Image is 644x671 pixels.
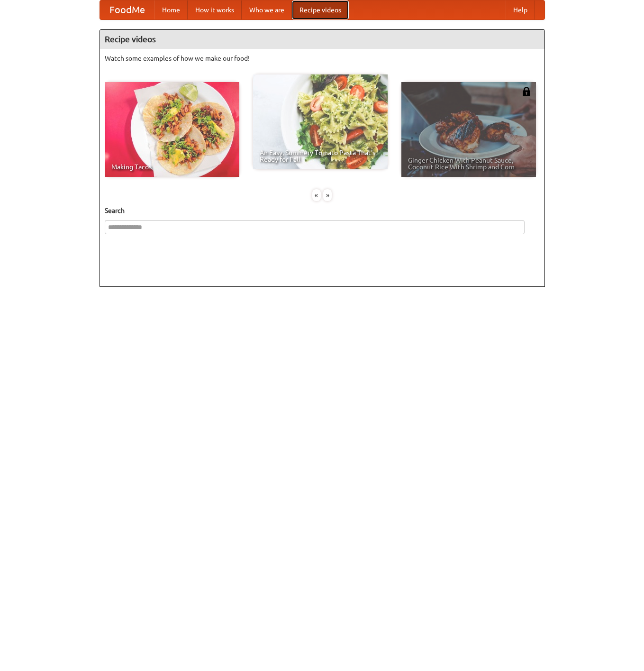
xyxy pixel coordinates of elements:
h5: Search [105,206,540,215]
div: « [312,189,321,201]
a: Recipe videos [292,0,349,19]
div: » [323,189,332,201]
span: Making Tacos [111,164,233,170]
span: An Easy, Summery Tomato Pasta That's Ready for Fall [260,149,381,163]
a: How it works [188,0,242,19]
a: Making Tacos [105,82,239,177]
img: 483408.png [522,87,531,96]
p: Watch some examples of how we make our food! [105,54,540,63]
a: Who we are [242,0,292,19]
a: Home [154,0,188,19]
a: Help [506,0,535,19]
a: FoodMe [100,0,154,19]
a: An Easy, Summery Tomato Pasta That's Ready for Fall [253,74,388,169]
h4: Recipe videos [100,30,544,49]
